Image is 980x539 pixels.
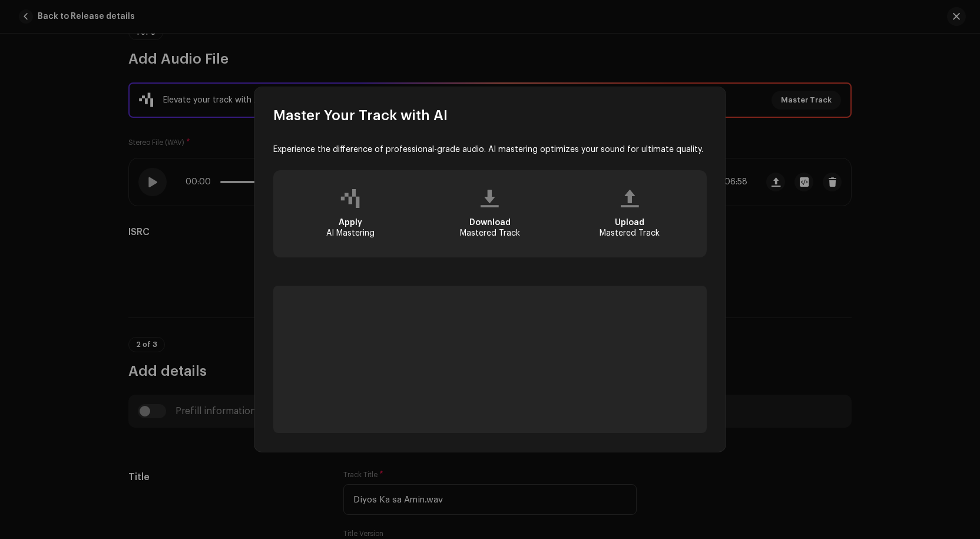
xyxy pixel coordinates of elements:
[326,217,375,239] div: AI Mastering
[600,217,660,239] div: Mastered Track
[615,219,644,227] span: Upload
[273,106,448,125] span: Master Your Track with AI
[460,217,520,239] div: Mastered Track
[469,219,511,227] span: Download
[273,144,707,156] p: Experience the difference of professional-grade audio. AI mastering optimizes your sound for ulti...
[339,219,362,227] span: Apply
